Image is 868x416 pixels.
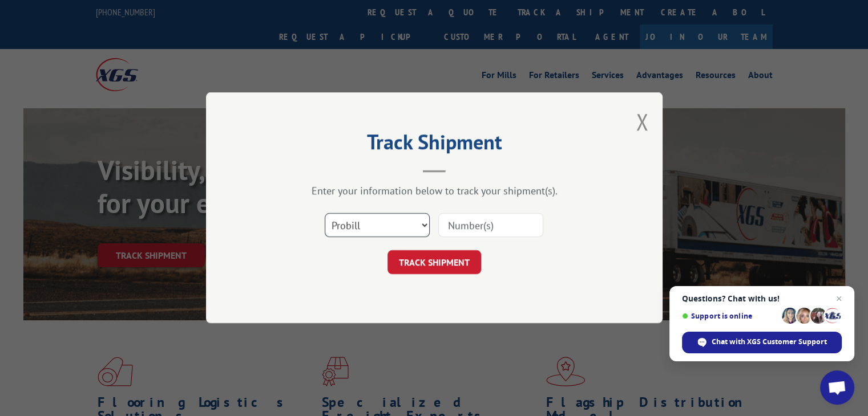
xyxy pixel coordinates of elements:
[682,312,778,320] span: Support is online
[820,370,854,405] a: Open chat
[682,332,842,353] span: Chat with XGS Customer Support
[263,185,605,198] div: Enter your information below to track your shipment(s).
[636,107,648,137] button: Close modal
[438,214,543,238] input: Number(s)
[682,294,842,303] span: Questions? Chat with us!
[712,337,827,347] span: Chat with XGS Customer Support
[263,134,605,156] h2: Track Shipment
[387,251,481,275] button: TRACK SHIPMENT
